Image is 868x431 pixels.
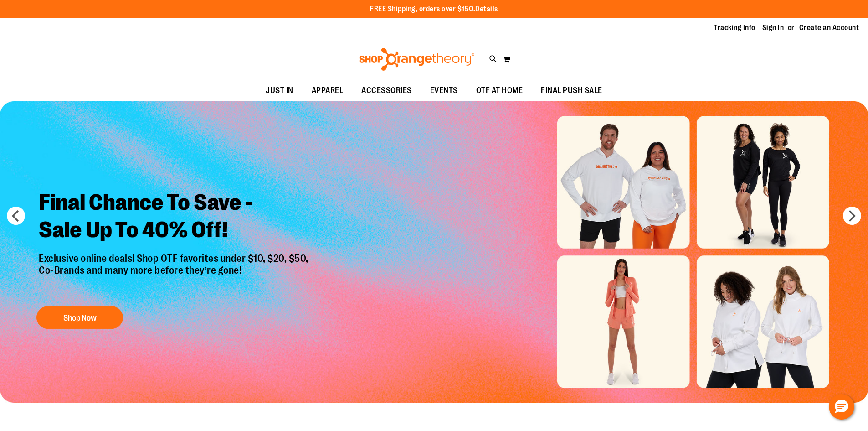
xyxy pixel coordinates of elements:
a: Create an Account [799,23,859,33]
button: Shop Now [36,306,123,329]
button: prev [7,207,25,225]
a: Details [475,5,498,13]
span: APPAREL [312,80,344,101]
p: FREE Shipping, orders over $150. [370,4,498,15]
a: OTF AT HOME [467,80,532,101]
a: Final Chance To Save -Sale Up To 40% Off! Exclusive online deals! Shop OTF favorites under $10, $... [32,182,318,334]
a: EVENTS [421,80,467,101]
span: ACCESSORIES [361,80,412,101]
a: FINAL PUSH SALE [532,80,611,101]
button: next [843,207,861,225]
span: EVENTS [430,80,458,101]
span: JUST IN [266,80,293,101]
a: ACCESSORIES [352,80,421,101]
button: Hello, have a question? Let’s chat. [829,394,854,420]
a: Tracking Info [714,23,755,33]
a: APPAREL [303,80,353,101]
h2: Final Chance To Save - Sale Up To 40% Off! [32,182,318,253]
span: OTF AT HOME [476,80,523,101]
span: FINAL PUSH SALE [541,80,602,101]
a: JUST IN [257,80,303,101]
p: Exclusive online deals! Shop OTF favorites under $10, $20, $50, Co-Brands and many more before th... [32,253,318,297]
a: Sign In [762,23,784,33]
img: Shop Orangetheory [358,48,476,71]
